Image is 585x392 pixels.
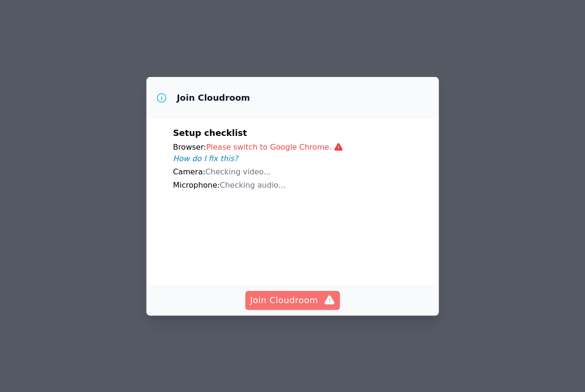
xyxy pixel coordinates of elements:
[173,153,238,164] button: How do I fix this?
[177,92,250,104] h3: Join Cloudroom
[205,167,271,176] span: Checking video...
[206,143,347,152] span: Please switch to Google Chrome.
[250,294,335,307] span: Join Cloudroom
[245,291,340,310] button: Join Cloudroom
[220,181,285,190] span: Checking audio...
[173,167,205,176] span: Camera:
[173,143,206,152] span: Browser:
[173,128,247,138] span: Setup checklist
[173,181,220,190] span: Microphone:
